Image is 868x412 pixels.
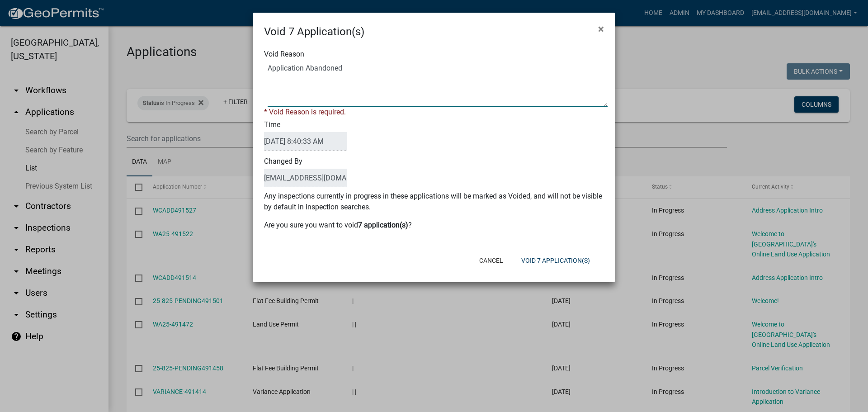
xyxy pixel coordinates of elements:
[264,121,347,151] label: Time
[264,51,304,58] label: Void Reason
[264,191,604,213] p: Any inspections currently in progress in these applications will be marked as Voided, and will no...
[264,220,604,231] p: Are you sure you want to void ?
[264,24,364,40] h4: Void 7 Application(s)
[264,158,347,187] label: Changed By
[264,107,604,118] div: * Void Reason is required.
[472,252,510,269] button: Cancel
[358,221,408,229] b: 7 application(s)
[268,62,608,107] textarea: Void Reason
[598,23,604,35] span: ×
[591,16,611,42] button: Close
[514,252,597,269] button: Void 7 Application(s)
[264,169,347,187] input: BulkActionUser
[264,132,347,151] input: DateTime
